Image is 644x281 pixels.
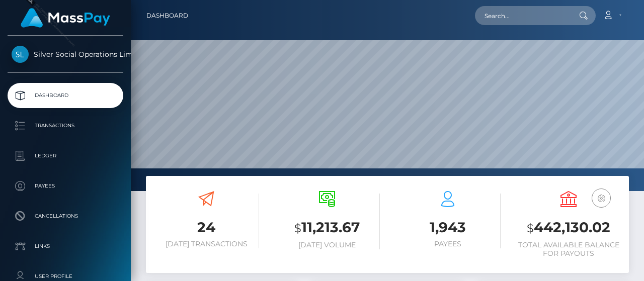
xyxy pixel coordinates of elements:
[395,240,501,248] h6: Payees
[516,241,621,258] h6: Total Available Balance for Payouts
[12,239,119,254] p: Links
[12,118,119,133] p: Transactions
[12,209,119,224] p: Cancellations
[395,218,501,237] h3: 1,943
[8,173,123,199] a: Payees
[516,218,621,238] h3: 442,130.02
[12,88,119,103] p: Dashboard
[8,204,123,229] a: Cancellations
[12,178,119,194] p: Payees
[475,6,570,25] input: Search...
[153,218,259,237] h3: 24
[8,83,123,108] a: Dashboard
[8,113,123,138] a: Transactions
[12,148,119,163] p: Ledger
[8,50,123,59] span: Silver Social Operations Limited
[146,5,188,26] a: Dashboard
[274,218,380,238] h3: 11,213.67
[294,221,301,235] small: $
[527,221,534,235] small: $
[21,8,110,28] img: MassPay Logo
[8,234,123,259] a: Links
[12,46,29,63] img: Silver Social Operations Limited
[153,240,259,248] h6: [DATE] Transactions
[274,241,380,249] h6: [DATE] Volume
[8,143,123,168] a: Ledger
